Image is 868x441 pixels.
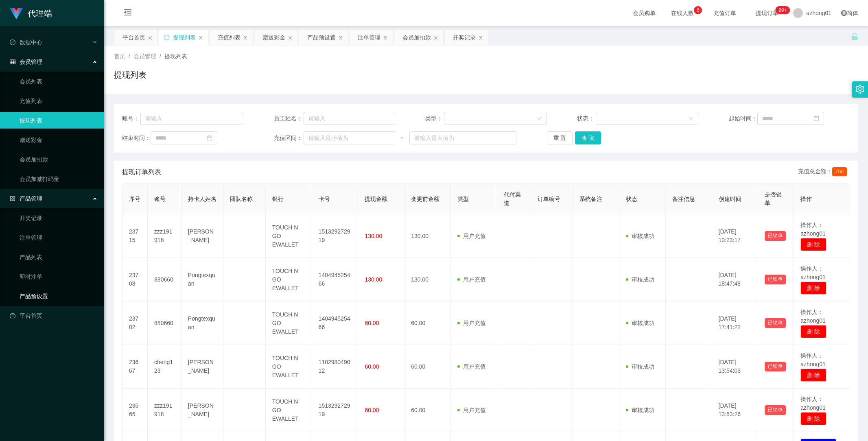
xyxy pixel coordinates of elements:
[266,258,312,301] td: TOUCH N GO EWALLET
[457,276,486,283] span: 用户充值
[243,35,248,40] i: 图标: close
[20,171,98,187] a: 会员加减打码量
[411,196,439,202] span: 变更前金额
[457,363,486,370] span: 用户充值
[148,35,153,40] i: 图标: close
[404,214,451,258] td: 130.00
[181,214,223,258] td: [PERSON_NAME]
[395,134,409,142] span: ~
[122,345,148,389] td: 23667
[312,258,359,301] td: 140494525466
[457,407,486,413] span: 用户充值
[537,116,542,122] i: 图标: down
[274,134,304,142] span: 充值区间：
[712,345,759,389] td: [DATE] 13:54:03
[272,196,284,202] span: 银行
[855,85,864,94] i: 图标: setting
[575,131,601,144] button: 查 询
[712,301,759,345] td: [DATE] 17:41:22
[20,249,98,265] a: 产品列表
[712,258,759,301] td: [DATE] 18:47:48
[729,114,757,123] span: 起始时间：
[800,325,826,338] button: 删 除
[28,0,52,26] h1: 代理端
[433,35,438,40] i: 图标: close
[832,167,847,176] span: 760
[841,10,847,16] i: 图标: global
[312,389,359,432] td: 151329272919
[148,345,181,389] td: cheng123
[538,196,560,202] span: 订单编号
[457,233,486,239] span: 用户充值
[312,301,359,345] td: 140494525466
[626,363,654,370] span: 审核成功
[20,93,98,109] a: 充值列表
[154,196,166,202] span: 账号
[667,10,698,16] span: 在线人数
[304,131,395,144] input: 请输入最小值为
[20,288,98,304] a: 产品预设置
[122,214,148,258] td: 23715
[365,196,387,202] span: 提现金额
[709,10,740,16] span: 充值订单
[20,112,98,129] a: 提现列表
[457,196,469,202] span: 类型
[478,35,483,40] i: 图标: close
[10,196,15,201] i: 图标: appstore-o
[800,196,812,202] span: 操作
[425,114,444,123] span: 类型：
[218,30,241,45] div: 充值列表
[402,30,431,45] div: 会员加扣款
[114,0,142,26] i: 图标: menu-fold
[10,308,98,324] a: 图标: dashboard平台首页
[765,362,786,371] button: 已锁单
[712,214,759,258] td: [DATE] 10:23:17
[148,258,181,301] td: 880660
[20,73,98,90] a: 会员列表
[765,405,786,415] button: 已锁单
[20,229,98,246] a: 注单管理
[813,116,819,121] i: 图标: calendar
[798,167,850,177] div: 充值总金额：
[10,59,15,65] i: 图标: table
[164,53,187,59] span: 提现列表
[10,10,52,16] a: 代理端
[122,30,145,45] div: 平台首页
[122,114,140,123] span: 账号：
[504,191,521,206] span: 代付渠道
[122,167,161,177] span: 提现订单列表
[689,116,693,122] i: 图标: down
[20,269,98,285] a: 即时注单
[409,131,516,144] input: 请输入最大值为
[626,233,654,239] span: 审核成功
[800,265,826,280] span: 操作人：azhong01
[365,276,382,283] span: 130.00
[800,282,826,295] button: 删 除
[319,196,330,202] span: 卡号
[800,238,826,251] button: 删 除
[114,69,146,81] h1: 提现列表
[114,53,125,59] span: 首页
[148,389,181,432] td: zzz191918
[266,301,312,345] td: TOUCH N GO EWALLET
[164,35,170,40] i: 图标: sync
[122,134,151,142] span: 结束时间：
[266,214,312,258] td: TOUCH N GO EWALLET
[10,195,42,202] span: 产品管理
[10,39,15,45] i: 图标: check-circle-o
[10,8,23,20] img: logo.9652507e.png
[140,112,243,125] input: 请输入
[181,389,223,432] td: [PERSON_NAME]
[365,407,379,413] span: 60.00
[230,196,253,202] span: 团队名称
[719,196,741,202] span: 创建时间
[148,214,181,258] td: zzz191918
[181,345,223,389] td: [PERSON_NAME]
[851,33,858,40] i: 图标: unlock
[672,196,695,202] span: 备注信息
[626,320,654,326] span: 审核成功
[129,196,140,202] span: 序号
[10,59,42,65] span: 会员管理
[453,30,476,45] div: 开奖记录
[404,258,451,301] td: 130.00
